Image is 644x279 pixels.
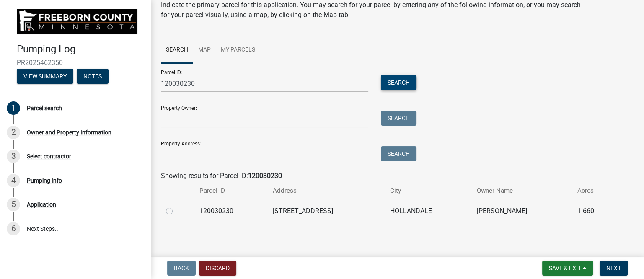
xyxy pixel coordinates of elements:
[193,37,216,64] a: Map
[17,73,73,80] wm-modal-confirm: Summary
[381,146,416,161] button: Search
[167,261,196,276] button: Back
[17,9,137,34] img: Freeborn County, Minnesota
[77,69,109,84] button: Notes
[216,37,260,64] a: My Parcels
[27,153,71,159] div: Select contractor
[77,73,109,80] wm-modal-confirm: Notes
[17,59,134,67] span: PR2025462350
[174,265,189,271] span: Back
[199,261,236,276] button: Discard
[7,222,20,235] div: 6
[381,111,416,126] button: Search
[7,126,20,139] div: 2
[161,171,634,181] div: Showing results for Parcel ID:
[385,201,472,221] td: HOLLANDALE
[17,69,73,84] button: View Summary
[268,201,385,221] td: [STREET_ADDRESS]
[161,37,193,64] a: Search
[27,105,62,111] div: Parcel search
[7,150,20,163] div: 3
[600,261,628,276] button: Next
[7,101,20,115] div: 1
[268,181,385,201] th: Address
[248,172,282,180] strong: 120030230
[7,198,20,211] div: 5
[572,201,617,221] td: 1.660
[472,181,572,201] th: Owner Name
[194,201,268,221] td: 120030230
[27,201,56,207] div: Application
[27,178,62,183] div: Pumping Info
[194,181,268,201] th: Parcel ID
[472,201,572,221] td: [PERSON_NAME]
[7,174,20,187] div: 4
[381,75,416,90] button: Search
[542,261,593,276] button: Save & Exit
[572,181,617,201] th: Acres
[549,265,581,271] span: Save & Exit
[385,181,472,201] th: City
[27,129,111,135] div: Owner and Property Information
[17,43,144,55] h4: Pumping Log
[606,265,621,271] span: Next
